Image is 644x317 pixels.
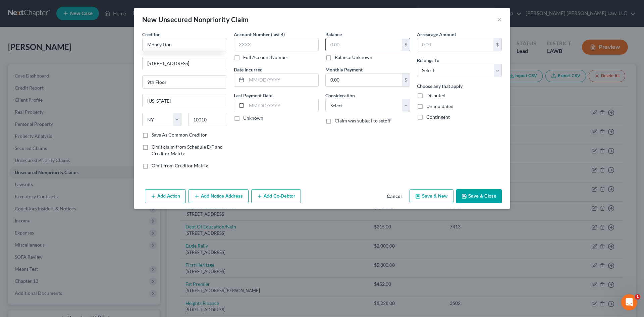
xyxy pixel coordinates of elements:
[497,15,502,23] button: ×
[621,294,637,310] iframe: Intercom live chat
[417,31,456,38] label: Arrearage Amount
[188,113,227,126] input: Enter zip...
[234,31,285,38] label: Account Number (last 4)
[325,31,342,38] label: Balance
[381,190,407,203] button: Cancel
[410,189,453,203] button: Save & New
[243,115,263,121] label: Unknown
[152,163,208,168] span: Omit from Creditor Matrix
[326,73,402,86] input: 0.00
[335,118,391,123] span: Claim was subject to setoff
[243,54,288,61] label: Full Account Number
[234,66,263,73] label: Date Incurred
[247,99,318,112] input: MM/DD/YYYY
[493,38,501,51] div: $
[417,83,463,90] label: Choose any that apply
[251,189,301,203] button: Add Co-Debtor
[247,73,318,86] input: MM/DD/YYYY
[152,131,207,138] label: Save As Common Creditor
[143,57,227,70] input: Enter address...
[234,38,319,51] input: XXXX
[234,92,272,99] label: Last Payment Date
[189,189,249,203] button: Add Notice Address
[335,54,372,61] label: Balance Unknown
[145,189,186,203] button: Add Action
[152,144,223,156] span: Omit claim from Schedule E/F and Creditor Matrix
[326,38,402,51] input: 0.00
[426,93,445,98] span: Disputed
[142,38,227,51] input: Search creditor by name...
[402,73,410,86] div: $
[417,38,493,51] input: 0.00
[426,103,453,109] span: Unliquidated
[143,76,227,89] input: Apt, Suite, etc...
[325,66,363,73] label: Monthly Payment
[142,32,160,37] span: Creditor
[143,94,227,107] input: Enter city...
[426,114,450,120] span: Contingent
[402,38,410,51] div: $
[142,15,249,24] div: New Unsecured Nonpriority Claim
[417,57,439,63] span: Belongs To
[325,92,355,99] label: Consideration
[635,294,640,300] span: 1
[456,189,502,203] button: Save & Close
